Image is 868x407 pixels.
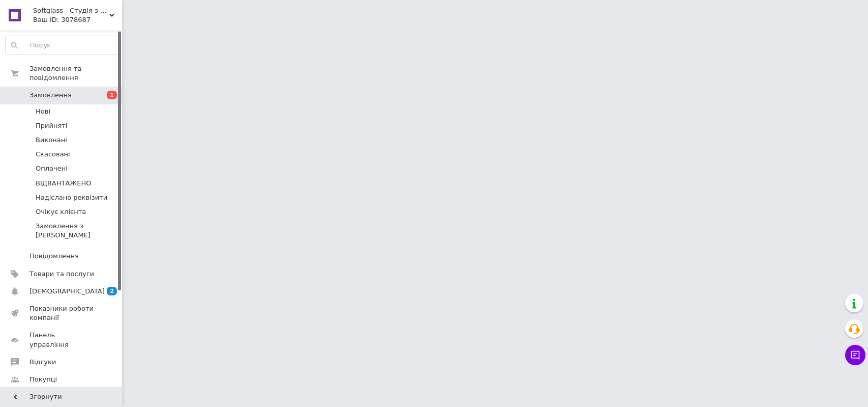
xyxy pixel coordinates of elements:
span: Прийняті [36,121,67,130]
span: Відгуки [29,358,56,367]
span: Покупці [29,375,57,384]
span: Показники роботи компанії [29,304,94,322]
span: 2 [107,287,117,295]
span: Оплачені [36,164,68,173]
span: ВІДВАНТАЖЕНО [36,179,92,188]
span: Замовлення з [PERSON_NAME] [36,222,119,240]
span: 1 [107,91,117,99]
span: Очікує клієнта [36,207,86,216]
div: Ваш ID: 3078687 [33,15,122,24]
span: [DEMOGRAPHIC_DATA] [29,287,105,296]
span: Панель управління [29,331,94,349]
span: Товари та послуги [29,269,94,279]
span: Виконані [36,135,67,145]
span: Надіслано реквізити [36,193,107,202]
span: Скасовані [36,150,70,159]
input: Пошук [6,36,119,55]
span: Замовлення [29,91,72,100]
span: Повідомлення [29,252,79,261]
span: Замовлення та повідомлення [29,64,122,83]
span: Softglass - Студія з виготовлення поліуретанових плівок та скла [33,6,109,15]
button: Чат з покупцем [845,345,865,365]
span: Нові [36,107,50,116]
